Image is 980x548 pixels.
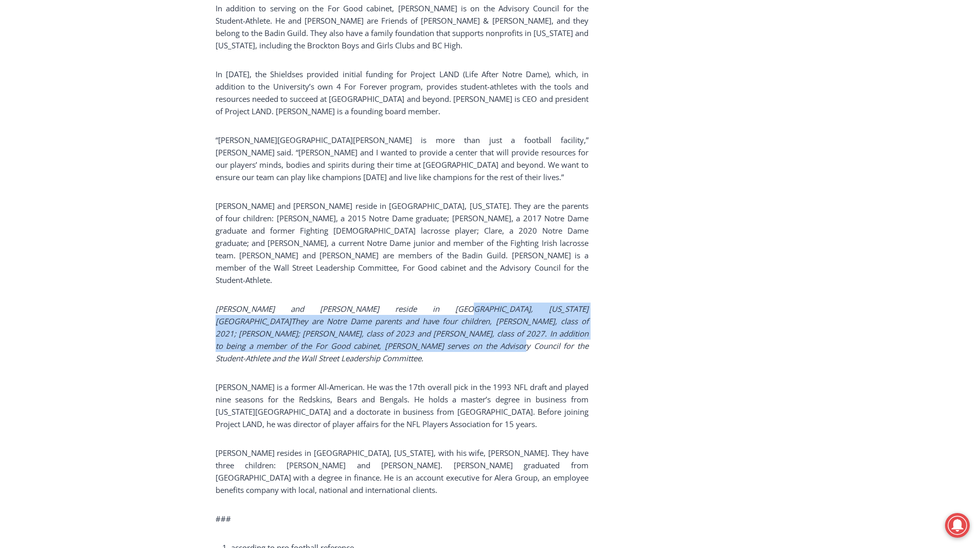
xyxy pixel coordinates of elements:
[216,304,589,363] span: [PERSON_NAME] and [PERSON_NAME] reside in [GEOGRAPHIC_DATA], [US_STATE][GEOGRAPHIC_DATA]They are ...
[216,69,589,116] span: In [DATE], the Shieldses provided initial funding for Project LAND (Life After Notre Dame), which...
[216,382,589,429] span: [PERSON_NAME] is a former All-American. He was the 17th overall pick in the 1993 NFL draft and pl...
[216,135,589,182] span: “[PERSON_NAME][GEOGRAPHIC_DATA][PERSON_NAME] is more than just a football facility,” [PERSON_NAME...
[216,3,589,50] span: In addition to serving on the For Good cabinet, [PERSON_NAME] is on the Advisory Council for the ...
[216,448,589,495] span: [PERSON_NAME] resides in [GEOGRAPHIC_DATA], [US_STATE], with his wife, [PERSON_NAME]. They have t...
[216,201,589,285] span: [PERSON_NAME] and [PERSON_NAME] reside in [GEOGRAPHIC_DATA], [US_STATE]. They are the parents of ...
[216,514,231,524] span: ###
